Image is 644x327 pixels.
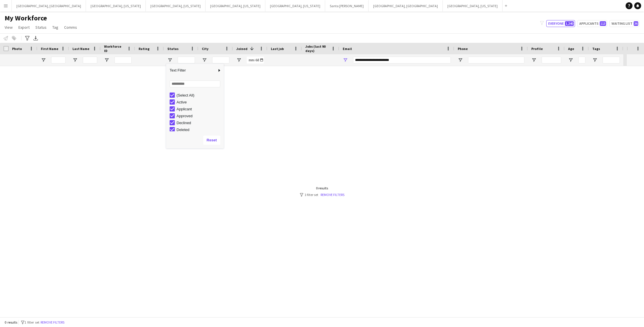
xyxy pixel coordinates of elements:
div: Declined [177,121,222,125]
a: Remove filters [321,193,344,197]
span: Age [568,47,574,51]
div: Applicant [177,107,222,111]
button: Open Filter Menu [592,57,597,63]
span: Phone [458,47,468,51]
button: Reset [203,136,220,145]
span: Comms [64,25,77,30]
input: Status Filter Input [178,57,195,64]
span: 113 [600,21,606,26]
button: Open Filter Menu [202,57,207,63]
input: First Name Filter Input [51,57,66,64]
div: 0 results [300,186,344,190]
input: Phone Filter Input [468,57,524,64]
input: Profile Filter Input [542,57,561,64]
input: Email Filter Input [353,57,451,64]
button: [GEOGRAPHIC_DATA], [US_STATE] [146,0,206,11]
span: Rating [139,47,149,51]
input: Joined Filter Input [247,57,264,64]
button: Remove filters [39,319,66,326]
div: Active [177,100,222,104]
span: 1 filter set [24,320,39,324]
span: Email [343,47,352,51]
span: Text Filter [166,66,217,75]
button: [GEOGRAPHIC_DATA], [US_STATE] [86,0,146,11]
div: (Select All) [177,93,222,97]
span: Tag [52,25,58,30]
div: Column Filter [166,64,224,148]
span: Last job [271,47,284,51]
div: Filter List [166,92,224,168]
input: Last Name Filter Input [83,57,97,64]
button: [GEOGRAPHIC_DATA], [US_STATE] [206,0,265,11]
span: 1,240 [565,21,574,26]
input: Search filter values [170,80,220,87]
div: 1 filter set [300,193,344,197]
input: Age Filter Input [578,57,585,64]
button: [GEOGRAPHIC_DATA], [US_STATE] [443,0,503,11]
button: Open Filter Menu [41,57,46,63]
span: First Name [41,47,58,51]
a: View [2,24,15,31]
button: [GEOGRAPHIC_DATA], [GEOGRAPHIC_DATA] [369,0,443,11]
input: Workforce ID Filter Input [114,57,132,64]
span: Profile [531,47,543,51]
button: [GEOGRAPHIC_DATA], [GEOGRAPHIC_DATA] [12,0,86,11]
div: Deleted [177,128,222,132]
span: City [202,47,208,51]
span: Last Name [72,47,89,51]
span: Jobs (last 90 days) [305,44,329,53]
span: Status [35,25,47,30]
button: Everyone1,240 [546,20,575,27]
button: Open Filter Menu [531,57,536,63]
span: Status [167,47,179,51]
button: Open Filter Menu [458,57,463,63]
button: Open Filter Menu [568,57,573,63]
button: Open Filter Menu [72,57,78,63]
span: Tags [592,47,600,51]
span: Photo [12,47,22,51]
a: Tag [50,24,61,31]
input: City Filter Input [212,57,229,64]
input: Tags Filter Input [603,57,620,64]
div: Approved [177,114,222,118]
span: Joined [236,47,248,51]
button: Open Filter Menu [236,57,241,63]
span: Export [18,25,30,30]
a: Status [33,24,49,31]
a: Comms [62,24,79,31]
button: Applicants113 [577,20,607,27]
button: Open Filter Menu [343,57,348,63]
button: Open Filter Menu [167,57,172,63]
span: Workforce ID [104,44,125,53]
button: Santa [PERSON_NAME] [325,0,369,11]
span: View [5,25,13,30]
input: Column with Header Selection [3,46,9,51]
button: Waiting list36 [609,20,639,27]
app-action-btn: Export XLSX [32,35,39,42]
a: Export [16,24,32,31]
span: My Workforce [5,14,47,22]
button: Open Filter Menu [104,57,109,63]
span: 36 [634,21,638,26]
app-action-btn: Advanced filters [24,35,31,42]
button: [GEOGRAPHIC_DATA], [US_STATE] [265,0,325,11]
